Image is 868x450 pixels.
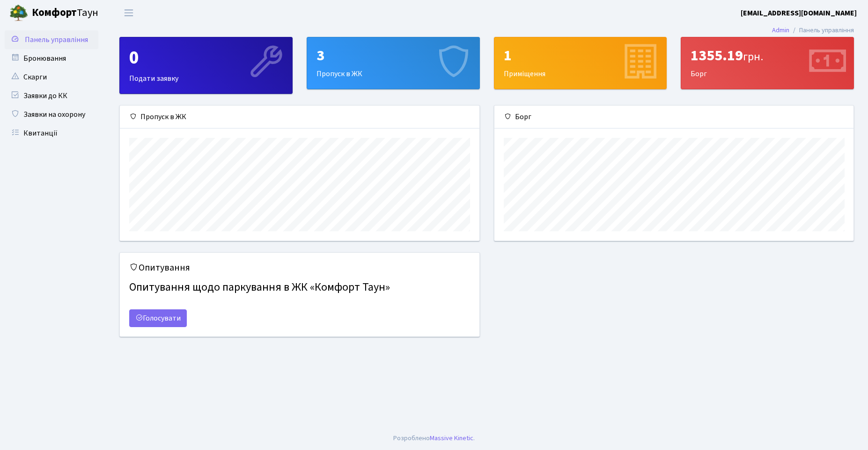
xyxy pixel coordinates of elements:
[32,5,77,20] b: Комфорт
[119,37,293,94] a: 0Подати заявку
[5,68,98,86] a: Скарги
[5,86,98,105] a: Заявки до КК
[316,47,470,64] div: 3
[117,5,140,21] button: Переключити навігацію
[743,49,763,65] span: грн.
[5,30,98,49] a: Панель управління
[494,106,854,129] div: Борг
[789,25,854,36] li: Панель управління
[494,37,667,89] a: 1Приміщення
[5,49,98,68] a: Бронювання
[741,7,857,19] a: [EMAIL_ADDRESS][DOMAIN_NAME]
[772,25,789,35] a: Admin
[120,106,479,129] div: Пропуск в ЖК
[129,277,470,298] h4: Опитування щодо паркування в ЖК «Комфорт Таун»
[129,47,283,69] div: 0
[758,21,868,40] nav: breadcrumb
[129,309,187,327] a: Голосувати
[120,37,292,93] div: Подати заявку
[691,47,844,64] div: 1355.19
[129,262,470,273] h5: Опитування
[307,37,480,89] a: 3Пропуск в ЖК
[681,37,853,89] div: Борг
[504,47,657,64] div: 1
[5,124,98,143] a: Квитанції
[741,8,857,18] b: [EMAIL_ADDRESS][DOMAIN_NAME]
[393,433,475,443] div: .
[307,37,479,89] div: Пропуск в ЖК
[5,105,98,124] a: Заявки на охорону
[393,433,430,443] a: Розроблено
[32,5,98,21] span: Таун
[25,35,88,45] span: Панель управління
[494,37,667,89] div: Приміщення
[430,433,473,443] a: Massive Kinetic
[9,4,28,22] img: logo.png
